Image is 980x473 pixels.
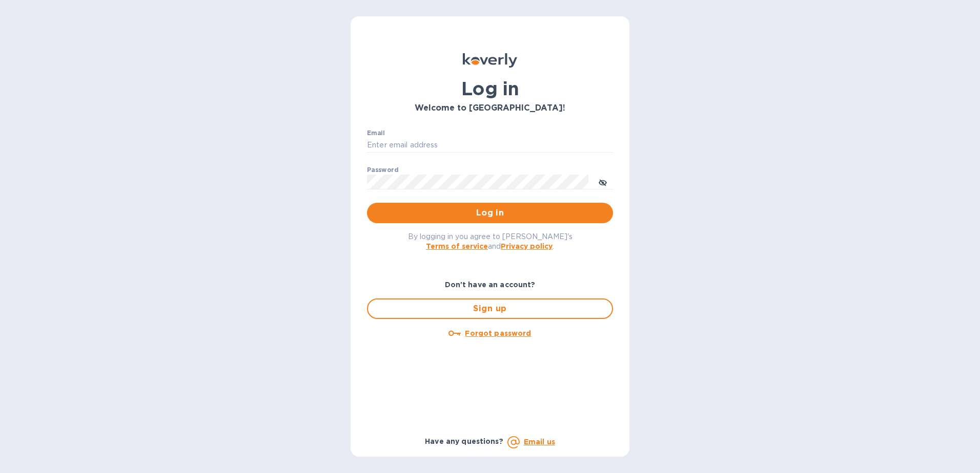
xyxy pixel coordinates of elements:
[375,207,605,219] span: Log in
[501,242,553,250] a: Privacy policy
[367,203,613,223] button: Log in
[426,242,488,250] a: Terms of service
[425,437,503,445] b: Have any questions?
[593,171,613,192] button: toggle password visibility
[463,53,517,68] img: Koverly
[367,78,613,99] h1: Log in
[367,298,613,319] button: Sign up
[367,138,613,153] input: Enter email address
[524,438,555,446] a: Email us
[367,167,398,173] label: Password
[408,232,573,250] span: By logging in you agree to [PERSON_NAME]'s and .
[465,329,531,337] u: Forgot password
[445,281,536,289] b: Don't have an account?
[376,303,604,315] span: Sign up
[367,130,385,136] label: Email
[367,103,613,113] h3: Welcome to [GEOGRAPHIC_DATA]!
